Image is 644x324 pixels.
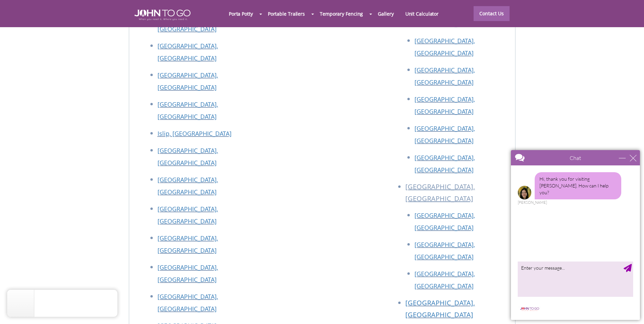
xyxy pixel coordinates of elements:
[400,6,445,21] a: Unit Calculator
[405,181,508,209] li: [GEOGRAPHIC_DATA], [GEOGRAPHIC_DATA]
[158,129,232,138] a: Islip, [GEOGRAPHIC_DATA]
[415,37,475,57] a: [GEOGRAPHIC_DATA], [GEOGRAPHIC_DATA]
[158,263,218,284] a: [GEOGRAPHIC_DATA], [GEOGRAPHIC_DATA]
[158,146,218,167] a: [GEOGRAPHIC_DATA], [GEOGRAPHIC_DATA]
[158,100,218,121] a: [GEOGRAPHIC_DATA], [GEOGRAPHIC_DATA]
[405,298,475,319] a: [GEOGRAPHIC_DATA], [GEOGRAPHIC_DATA]
[158,176,218,196] a: [GEOGRAPHIC_DATA], [GEOGRAPHIC_DATA]
[372,6,399,21] a: Gallery
[314,6,369,21] a: Temporary Fencing
[474,6,510,21] a: Contact Us
[507,146,644,324] iframe: Live Chat Box
[223,6,259,21] a: Porta Potty
[415,154,475,174] a: [GEOGRAPHIC_DATA], [GEOGRAPHIC_DATA]
[415,95,475,115] a: [GEOGRAPHIC_DATA], [GEOGRAPHIC_DATA]
[415,240,475,261] a: [GEOGRAPHIC_DATA], [GEOGRAPHIC_DATA]
[415,270,475,290] a: [GEOGRAPHIC_DATA], [GEOGRAPHIC_DATA]
[262,6,311,21] a: Portable Trailers
[158,292,218,313] a: [GEOGRAPHIC_DATA], [GEOGRAPHIC_DATA]
[158,71,218,91] a: [GEOGRAPHIC_DATA], [GEOGRAPHIC_DATA]
[415,211,475,232] a: [GEOGRAPHIC_DATA], [GEOGRAPHIC_DATA]
[158,205,218,225] a: [GEOGRAPHIC_DATA], [GEOGRAPHIC_DATA]
[415,124,475,145] a: [GEOGRAPHIC_DATA], [GEOGRAPHIC_DATA]
[158,234,218,254] a: [GEOGRAPHIC_DATA], [GEOGRAPHIC_DATA]
[134,10,190,20] img: JOHN to go
[158,42,218,62] a: [GEOGRAPHIC_DATA], [GEOGRAPHIC_DATA]
[415,66,475,86] a: [GEOGRAPHIC_DATA], [GEOGRAPHIC_DATA]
